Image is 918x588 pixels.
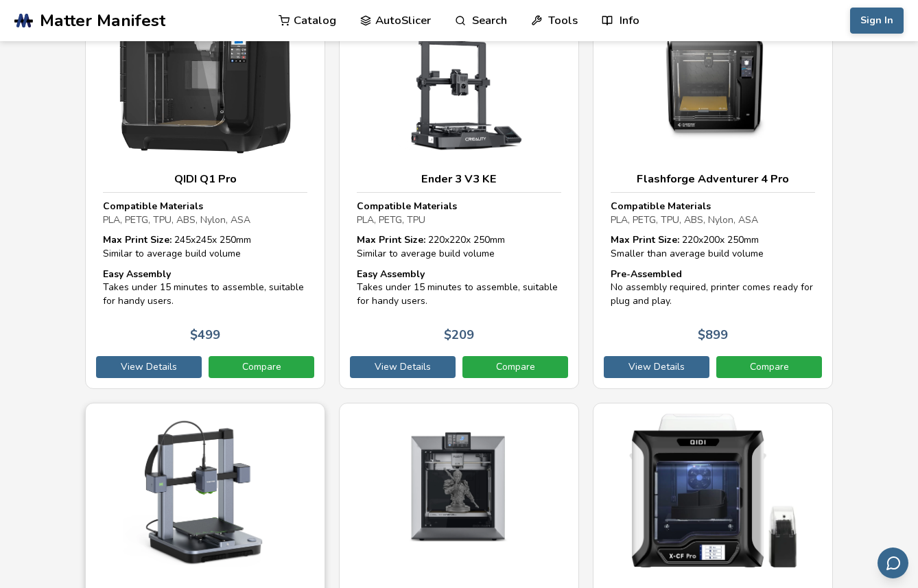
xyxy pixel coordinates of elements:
strong: Easy Assembly [357,268,425,281]
button: Sign In [850,8,904,34]
p: $ 899 [698,328,728,342]
a: View Details [604,356,709,378]
a: Compare [462,356,568,378]
span: PLA, PETG, TPU, ABS, Nylon, ASA [611,213,758,226]
button: Send feedback via email [878,548,908,578]
a: Compare [209,356,314,378]
span: PLA, PETG, TPU, ABS, Nylon, ASA [103,213,250,226]
div: Takes under 15 minutes to assemble, suitable for handy users. [103,268,307,308]
h3: Ender 3 V3 KE [357,172,561,186]
span: PLA, PETG, TPU [357,213,425,226]
span: Matter Manifest [40,11,165,30]
strong: Compatible Materials [357,200,457,213]
strong: Compatible Materials [103,200,203,213]
strong: Compatible Materials [611,200,711,213]
strong: Max Print Size: [357,233,425,246]
strong: Pre-Assembled [611,268,682,281]
div: 220 x 200 x 250 mm Smaller than average build volume [611,233,815,260]
a: View Details [96,356,202,378]
h3: Flashforge Adventurer 4 Pro [611,172,815,186]
strong: Easy Assembly [103,268,171,281]
strong: Max Print Size: [103,233,172,246]
a: Compare [716,356,822,378]
strong: Max Print Size: [611,233,679,246]
div: Takes under 15 minutes to assemble, suitable for handy users. [357,268,561,308]
div: 220 x 220 x 250 mm Similar to average build volume [357,233,561,260]
div: 245 x 245 x 250 mm Similar to average build volume [103,233,307,260]
div: No assembly required, printer comes ready for plug and play. [611,268,815,308]
p: $ 209 [444,328,474,342]
h3: QIDI Q1 Pro [103,172,307,186]
a: View Details [350,356,456,378]
p: $ 499 [190,328,220,342]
